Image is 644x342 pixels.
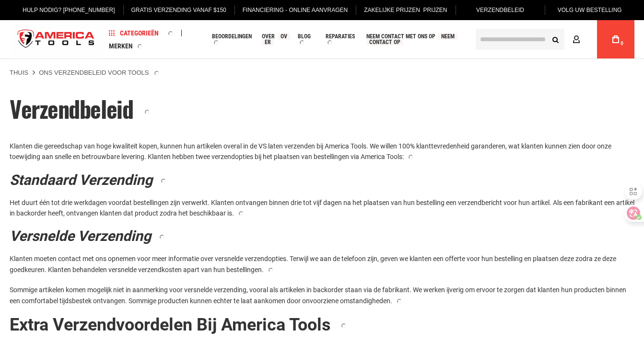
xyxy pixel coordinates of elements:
button: Zoeken [546,30,564,48]
span: Blog [298,34,317,45]
strong: Ons verzendbeleid voor tools [39,69,161,76]
font: OVER [262,33,290,46]
a: Thuis [10,68,28,77]
span: Over [262,34,289,45]
p: Sommige artikelen komen mogelijk niet in aanmerking voor versnelde verzending, vooral als artikel... [10,285,634,306]
em: Versnelde verzending [10,228,166,244]
a: Neem contact met ons op NEEM CONTACT OP [362,33,468,46]
font: 0 [621,41,623,46]
p: Klanten moeten contact met ons opnemen voor meer informatie over versnelde verzendopties. Terwijl... [10,253,634,275]
p: Het duurt één tot drie werkdagen voordat bestellingen zijn verwerkt. Klanten ontvangen binnen dri... [10,197,634,219]
em: Standaard verzending [10,171,168,188]
span: Merken [109,43,144,49]
strong: Verzendbeleid [10,91,152,125]
span: Neem contact met ons op [366,34,464,45]
span: Beoordelingen [212,34,253,45]
img: America Tools [10,22,103,57]
p: Klanten die gereedschap van hoge kwaliteit kopen, kunnen hun artikelen overal in de VS laten verz... [10,141,634,162]
a: Blog [293,33,321,46]
a: Categorieën [105,26,179,39]
a: Beoordelingen [208,33,258,46]
strong: Extra verzendvoordelen bij America Tools [10,315,348,335]
font: Prijzen [423,7,447,13]
a: Over OVER [258,33,293,46]
a: Reparaties [321,33,362,46]
a: Logo van de winkel [10,22,103,57]
a: Merken [105,39,149,52]
a: 0 [607,20,625,58]
span: Categorieën [109,30,175,36]
span: Reparaties [326,34,358,45]
font: NEEM CONTACT OP [366,33,457,46]
span: Verzendbeleid [476,7,524,13]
